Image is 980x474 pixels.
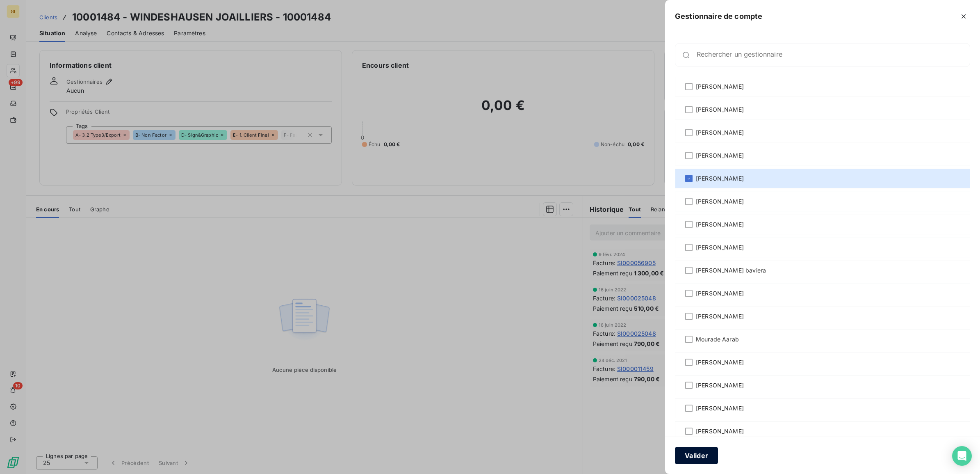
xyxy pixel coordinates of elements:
[696,243,744,252] span: [PERSON_NAME]
[696,220,744,229] span: [PERSON_NAME]
[696,174,744,183] span: [PERSON_NAME]
[696,289,744,298] span: [PERSON_NAME]
[952,446,972,466] div: Open Intercom Messenger
[696,105,744,114] span: [PERSON_NAME]
[675,11,762,22] h5: Gestionnaire de compte
[696,381,744,389] span: [PERSON_NAME]
[675,447,718,464] button: Valider
[696,82,744,91] span: [PERSON_NAME]
[696,266,766,275] span: [PERSON_NAME] baviera
[696,312,744,321] span: [PERSON_NAME]
[696,335,739,343] span: Mourade Aarab
[696,358,744,366] span: [PERSON_NAME]
[696,427,744,435] span: [PERSON_NAME]
[696,128,744,137] span: [PERSON_NAME]
[696,151,744,160] span: [PERSON_NAME]
[696,404,744,412] span: [PERSON_NAME]
[697,51,970,59] input: placeholder
[696,197,744,206] span: [PERSON_NAME]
